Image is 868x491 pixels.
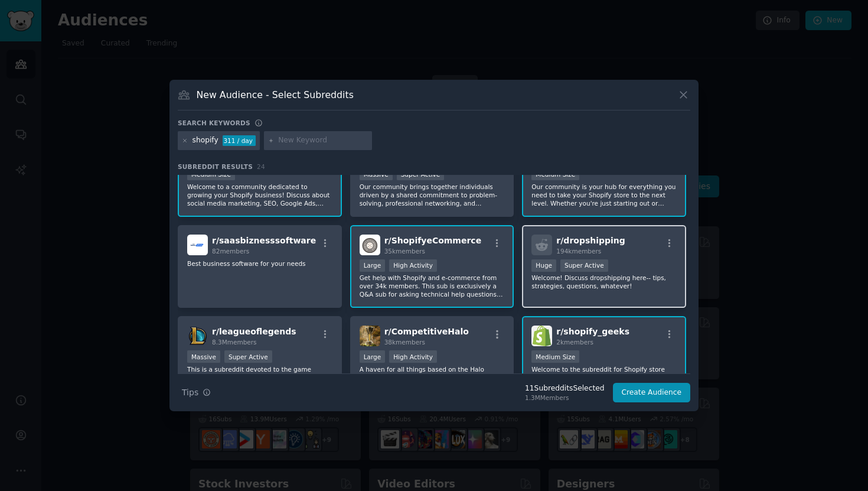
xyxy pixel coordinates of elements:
div: Large [360,259,386,272]
button: Create Audience [613,383,691,403]
div: Large [360,350,386,363]
p: Welcome to the subreddit for Shopify store owners create by the Shopify expert [PERSON_NAME]! Dis... [531,365,677,390]
div: Medium Size [531,350,579,363]
div: 11 Subreddit s Selected [525,383,604,394]
p: Best business software for your needs [187,259,332,268]
div: 311 / day [223,135,256,146]
p: Welcome! Discuss dropshipping here-- tips, strategies, questions, whatever! [531,274,677,290]
div: 1.3M Members [525,394,604,402]
h3: Search keywords [178,119,250,127]
span: Subreddit Results [178,162,253,171]
p: Welcome to a community dedicated to growing your Shopify business! Discuss about social media mar... [187,183,332,207]
span: 2k members [556,339,593,346]
div: Super Active [224,350,272,363]
span: 82 members [212,248,249,255]
div: Huge [531,259,556,272]
img: leagueoflegends [187,326,208,346]
span: Tips [182,386,198,399]
p: Get help with Shopify and e-commerce from over 34k members. This sub is exclusively a Q&A sub for... [360,274,505,298]
h3: New Audience - Select Subreddits [197,89,354,101]
div: shopify [192,135,218,146]
p: A haven for all things based on the Halo Championship Series and the Halo esports scene, includin... [360,365,505,390]
span: r/ shopify_geeks [556,327,629,336]
span: r/ dropshipping [556,236,625,245]
img: shopify_geeks [531,326,552,346]
span: r/ leagueoflegends [212,327,296,336]
span: r/ ShopifyeCommerce [384,236,482,245]
span: r/ CompetitiveHalo [384,327,469,336]
div: Super Active [560,259,608,272]
input: New Keyword [278,135,368,146]
span: 24 [257,163,265,170]
img: saasbiznesssoftware [187,235,208,255]
div: High Activity [389,350,437,363]
span: r/ saasbiznesssoftware [212,236,316,245]
span: 8.3M members [212,339,257,346]
span: 194k members [556,248,601,255]
span: 38k members [384,339,425,346]
img: ShopifyeCommerce [360,235,380,255]
span: 35k members [384,248,425,255]
div: High Activity [389,259,437,272]
p: Our community is your hub for everything you need to take your Shopify store to the next level. W... [531,183,677,207]
div: Massive [187,350,220,363]
img: CompetitiveHalo [360,326,380,346]
p: Our community brings together individuals driven by a shared commitment to problem-solving, profe... [360,183,505,207]
p: This is a subreddit devoted to the game League of Legends. [187,365,332,382]
button: Tips [178,382,215,403]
